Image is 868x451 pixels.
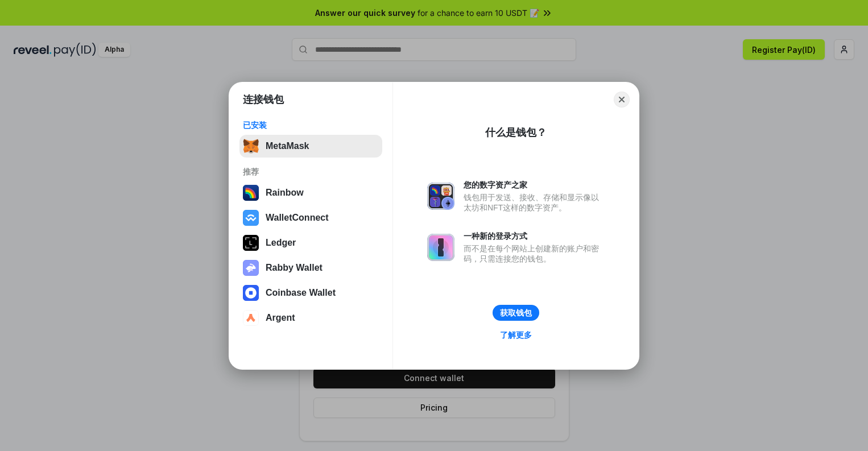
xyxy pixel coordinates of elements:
img: svg+xml,%3Csvg%20width%3D%2228%22%20height%3D%2228%22%20viewBox%3D%220%200%2028%2028%22%20fill%3D... [243,210,259,226]
div: 已安装 [243,120,379,130]
div: 您的数字资产之家 [464,180,605,190]
div: 钱包用于发送、接收、存储和显示像以太坊和NFT这样的数字资产。 [464,192,605,213]
img: svg+xml,%3Csvg%20xmlns%3D%22http%3A%2F%2Fwww.w3.org%2F2000%2Fsvg%22%20fill%3D%22none%22%20viewBox... [427,234,454,261]
div: 什么是钱包？ [485,126,547,139]
div: Rabby Wallet [266,263,323,273]
div: Coinbase Wallet [266,288,336,298]
div: 一种新的登录方式 [464,231,605,241]
div: 推荐 [243,167,379,177]
div: 了解更多 [500,330,532,340]
img: svg+xml,%3Csvg%20width%3D%2228%22%20height%3D%2228%22%20viewBox%3D%220%200%2028%2028%22%20fill%3D... [243,285,259,301]
button: Ledger [239,231,382,254]
button: 获取钱包 [493,305,539,321]
div: MetaMask [266,141,309,151]
div: Argent [266,313,295,323]
button: Rainbow [239,181,382,204]
button: WalletConnect [239,206,382,229]
button: Argent [239,307,382,329]
a: 了解更多 [493,328,539,342]
img: svg+xml,%3Csvg%20width%3D%22120%22%20height%3D%22120%22%20viewBox%3D%220%200%20120%20120%22%20fil... [243,185,259,201]
button: Rabby Wallet [239,256,382,279]
button: Coinbase Wallet [239,282,382,304]
div: Rainbow [266,188,304,198]
img: svg+xml,%3Csvg%20fill%3D%22none%22%20height%3D%2233%22%20viewBox%3D%220%200%2035%2033%22%20width%... [243,138,259,154]
button: Close [614,92,630,107]
img: svg+xml,%3Csvg%20xmlns%3D%22http%3A%2F%2Fwww.w3.org%2F2000%2Fsvg%22%20fill%3D%22none%22%20viewBox... [243,260,259,276]
h1: 连接钱包 [243,93,284,106]
div: 获取钱包 [500,308,532,318]
div: Ledger [266,238,296,248]
div: 而不是在每个网站上创建新的账户和密码，只需连接您的钱包。 [464,243,605,264]
div: WalletConnect [266,213,329,223]
img: svg+xml,%3Csvg%20xmlns%3D%22http%3A%2F%2Fwww.w3.org%2F2000%2Fsvg%22%20fill%3D%22none%22%20viewBox... [427,183,454,210]
button: MetaMask [239,135,382,158]
img: svg+xml,%3Csvg%20xmlns%3D%22http%3A%2F%2Fwww.w3.org%2F2000%2Fsvg%22%20width%3D%2228%22%20height%3... [243,235,259,251]
img: svg+xml,%3Csvg%20width%3D%2228%22%20height%3D%2228%22%20viewBox%3D%220%200%2028%2028%22%20fill%3D... [243,310,259,326]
